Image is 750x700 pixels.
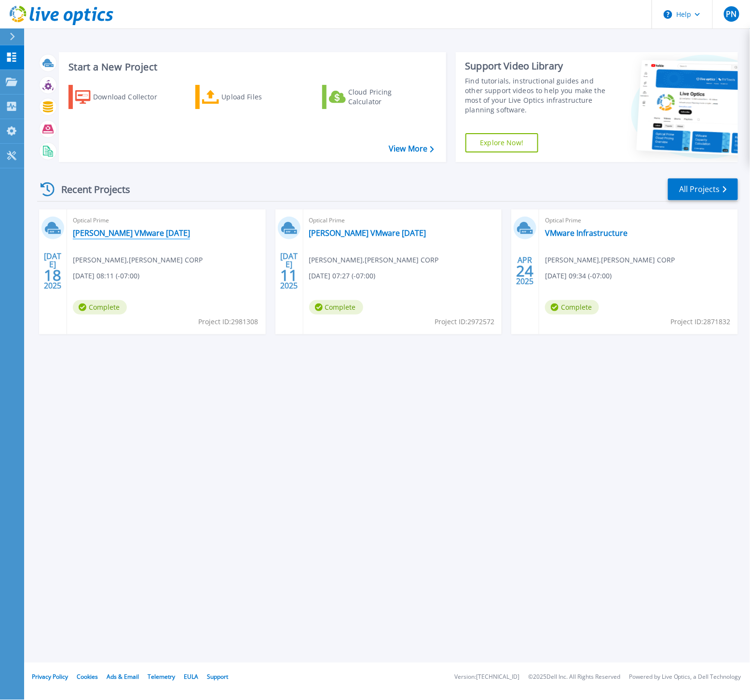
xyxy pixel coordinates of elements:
[93,87,170,107] div: Download Collector
[348,87,425,107] div: Cloud Pricing Calculator
[726,10,736,18] span: PN
[528,674,620,681] li: © 2025 Dell Inc. All Rights Reserved
[280,271,298,279] span: 11
[465,76,607,115] div: Find tutorials, instructional guides and other support videos to help you make the most of your L...
[68,85,176,109] a: Download Collector
[184,673,198,681] a: EULA
[199,316,259,327] span: Project ID: 2981308
[668,178,738,200] a: All Projects
[207,673,228,681] a: Support
[435,316,494,327] span: Project ID: 2972572
[222,87,299,107] div: Upload Files
[545,255,675,265] span: [PERSON_NAME] , [PERSON_NAME] CORP
[77,673,98,681] a: Cookies
[517,267,534,275] span: 24
[389,144,434,153] a: View More
[454,674,519,681] li: Version: [TECHNICAL_ID]
[68,62,434,72] h3: Start a New Project
[73,271,139,281] span: [DATE] 08:11 (-07:00)
[43,253,62,288] div: [DATE] 2025
[322,85,430,109] a: Cloud Pricing Calculator
[44,271,61,279] span: 18
[309,228,426,238] a: [PERSON_NAME] VMware [DATE]
[629,674,741,681] li: Powered by Live Optics, a Dell Technology
[516,253,534,288] div: APR 2025
[195,85,303,109] a: Upload Files
[465,133,539,152] a: Explore Now!
[37,178,143,201] div: Recent Projects
[73,300,127,315] span: Complete
[73,255,203,265] span: [PERSON_NAME] , [PERSON_NAME] CORP
[73,215,260,226] span: Optical Prime
[545,228,627,238] a: VMware Infrastructure
[545,215,732,226] span: Optical Prime
[545,271,612,281] span: [DATE] 09:34 (-07:00)
[309,215,496,226] span: Optical Prime
[309,255,439,265] span: [PERSON_NAME] , [PERSON_NAME] CORP
[545,300,599,315] span: Complete
[280,253,298,288] div: [DATE] 2025
[107,673,139,681] a: Ads & Email
[32,673,68,681] a: Privacy Policy
[309,271,376,281] span: [DATE] 07:27 (-07:00)
[465,60,607,72] div: Support Video Library
[73,228,190,238] a: [PERSON_NAME] VMware [DATE]
[148,673,175,681] a: Telemetry
[671,316,731,327] span: Project ID: 2871832
[309,300,363,315] span: Complete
